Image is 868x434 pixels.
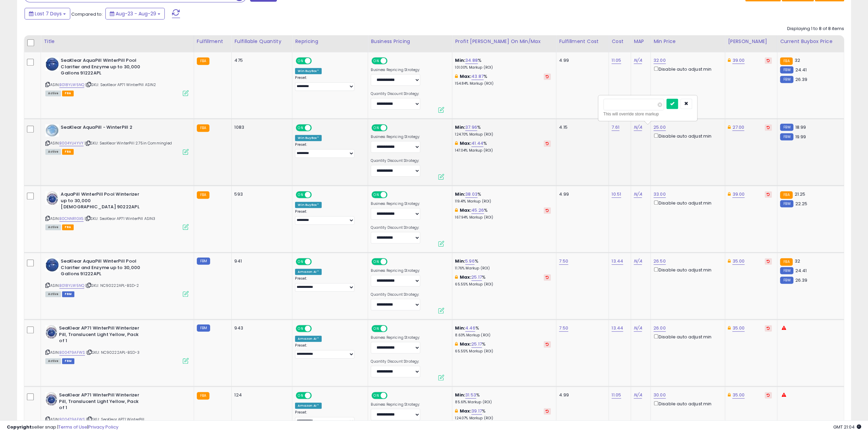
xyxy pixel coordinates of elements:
span: Last 7 Days [35,10,62,17]
span: 19.99 [795,134,806,140]
div: 475 [234,57,287,64]
div: ASIN: [45,191,188,229]
span: All listings currently available for purchase on Amazon [45,90,61,96]
div: % [455,408,551,421]
a: 32.00 [653,57,666,64]
a: N/A [634,191,642,198]
label: Business Repricing Strategy: [371,335,420,340]
div: Disable auto adjust min [653,266,720,273]
a: B004YLHYVY [59,140,84,146]
div: Profit [PERSON_NAME] on Min/Max [455,38,553,45]
div: Win BuyBox * [295,68,322,74]
label: Business Repricing Strategy: [371,402,420,407]
a: N/A [634,57,642,64]
a: B018YLW5NQ [59,82,84,88]
span: OFF [386,58,397,64]
span: OFF [386,393,397,398]
label: Business Repricing Strategy: [371,68,420,72]
div: Business Pricing [371,38,449,45]
b: Min: [455,57,465,64]
div: 4.15 [559,124,603,130]
small: FBA [197,191,209,199]
span: 22.25 [795,200,807,207]
th: The percentage added to the cost of goods (COGS) that forms the calculator for Min & Max prices. [452,35,556,52]
div: Preset: [295,209,363,225]
span: Aug-23 - Aug-29 [116,10,156,17]
div: Fulfillable Quantity [234,38,289,45]
a: 5.96 [465,258,475,265]
img: 51-E2st-m-L._SL40_.jpg [45,325,57,339]
div: Disable auto adjust min [653,333,720,340]
b: Max: [459,140,471,146]
small: FBA [780,191,793,199]
p: 65.55% Markup (ROI) [455,349,551,354]
span: ON [297,58,305,64]
div: ASIN: [45,258,188,296]
small: FBM [780,76,793,83]
a: Privacy Policy [88,424,118,430]
small: FBA [197,392,209,400]
div: Disable auto adjust min [653,199,720,206]
span: ON [372,393,381,398]
a: 26.00 [653,325,666,332]
div: % [455,207,551,220]
b: Min: [455,392,465,398]
div: 941 [234,258,287,264]
span: ON [372,58,381,64]
a: 38.03 [465,191,477,198]
b: AquaPill WinterPill Pool Winterizer up to 30,000 [DEMOGRAPHIC_DATA] 90222APL [61,191,144,212]
b: Max: [459,207,471,213]
span: ON [297,125,305,131]
p: 147.04% Markup (ROI) [455,148,551,153]
b: Max: [459,408,471,414]
div: Fulfillment Cost [559,38,606,45]
div: % [455,274,551,287]
div: % [455,325,551,338]
span: Compared to: [71,11,103,17]
b: SeaKlear AquaPill WinterPill Pool Clarifier and Enzyme up to 30,000 Gallons 91222APL [61,57,144,78]
small: FBA [197,124,209,132]
b: Max: [459,73,471,80]
a: 39.00 [732,191,745,198]
div: % [455,57,551,70]
img: 41QprrIJ4RL._SL40_.jpg [45,57,59,71]
b: Max: [459,341,471,347]
span: FBA [62,224,74,230]
div: Preset: [295,410,363,425]
a: 7.50 [559,325,568,332]
b: SeaKlear AquaPill WinterPill Pool Clarifier and Enzyme up to 30,000 Gallons 91222APL [61,258,144,279]
div: ASIN: [45,57,188,95]
span: ON [372,326,381,332]
a: 43.87 [471,73,484,80]
a: 13.44 [612,258,623,265]
a: 34.88 [465,57,478,64]
div: Repricing [295,38,365,45]
div: ASIN: [45,124,188,154]
small: FBM [197,257,210,265]
a: 31.53 [465,392,476,398]
span: ON [297,326,305,332]
div: % [455,140,551,153]
label: Business Repricing Strategy: [371,201,420,206]
small: FBM [780,267,793,274]
small: FBM [780,124,793,131]
a: 11.05 [612,57,621,64]
span: ON [372,125,381,131]
span: | SKU: SeaKlear AP71 WinterPill ASIN2 [85,82,156,87]
a: 45.26 [471,207,484,214]
span: OFF [311,192,322,198]
a: 35.00 [732,258,745,265]
span: 24.41 [795,67,807,73]
span: OFF [311,125,322,131]
button: Aug-23 - Aug-29 [105,8,165,19]
small: FBM [780,66,793,73]
small: FBM [780,277,793,284]
span: 21.25 [794,191,805,197]
a: N/A [634,325,642,332]
span: | SKU: NC90222APL-BSD-3 [86,350,139,355]
div: 1083 [234,124,287,130]
span: | SKU: NC90222APL-BSD-2 [85,283,139,288]
div: Disable auto adjust min [653,65,720,72]
small: FBM [780,200,793,207]
p: 167.94% Markup (ROI) [455,215,551,220]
